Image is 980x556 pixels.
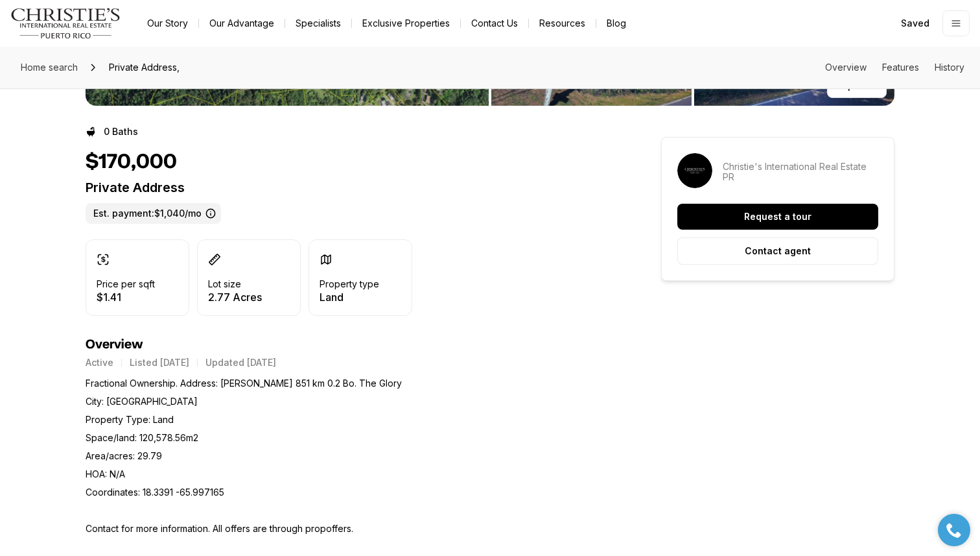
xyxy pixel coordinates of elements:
[942,10,970,36] button: Open menu
[97,292,155,302] p: $1.41
[208,279,241,289] p: Lot size
[825,62,867,73] a: Skip to: Overview
[744,212,811,222] p: Request a tour
[285,14,351,32] a: Specialists
[104,57,185,78] span: Private Address,
[137,14,198,32] a: Our Story
[320,292,379,302] p: Land
[596,14,636,32] a: Blog
[320,279,379,289] p: Property type
[723,162,878,182] p: Christie's International Real Estate PR
[461,14,528,32] button: Contact Us
[199,14,285,32] a: Our Advantage
[104,127,138,137] p: 0 Baths
[86,357,113,368] p: Active
[10,8,121,39] img: logo
[893,10,937,36] a: Saved
[935,62,964,73] a: Skip to: History
[745,246,811,256] p: Contact agent
[86,203,221,224] label: Est. payment: $1,040/mo
[86,180,614,195] p: Private Address
[205,357,276,368] p: Updated [DATE]
[97,279,155,289] p: Price per sqft
[901,18,929,29] span: Saved
[825,62,964,73] nav: Page section menu
[529,14,596,32] a: Resources
[677,237,878,265] button: Contact agent
[86,374,402,538] p: Fractional Ownership. Address: [PERSON_NAME] 851 km 0.2 Bo. The Glory City: [GEOGRAPHIC_DATA] Pro...
[882,62,919,73] a: Skip to: Features
[86,150,177,175] h1: $170,000
[208,292,262,302] p: 2.77 Acres
[21,62,78,73] span: Home search
[352,14,460,32] a: Exclusive Properties
[130,357,189,368] p: Listed [DATE]
[16,57,83,78] a: Home search
[86,337,614,352] h4: Overview
[677,204,878,230] button: Request a tour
